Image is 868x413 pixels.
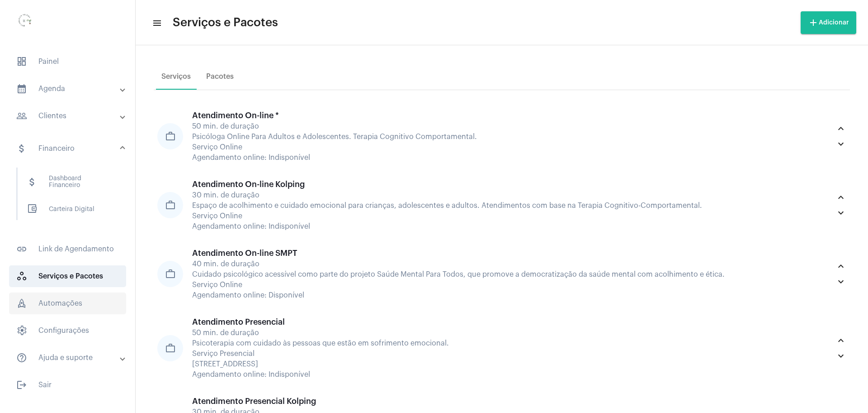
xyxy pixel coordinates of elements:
[27,177,38,187] mat-icon: sidenav icon
[9,320,126,341] span: Configurações
[192,281,831,289] div: Serviço Online
[19,198,115,220] span: Carteira Digital
[16,110,121,121] mat-panel-title: Clientes
[801,11,856,34] button: Adicionar
[16,83,121,94] mat-panel-title: Agenda
[835,192,846,203] mat-icon: keyboard_arrow_up
[835,351,846,361] mat-icon: keyboard_arrow_down
[9,265,126,287] span: Serviços e Pacotes
[19,171,115,193] span: Dashboard Financeiro
[16,379,27,390] mat-icon: sidenav icon
[5,163,135,233] div: sidenav iconFinanceiro
[192,212,831,220] div: Serviço Online
[161,72,191,81] div: Serviços
[835,276,846,287] mat-icon: keyboard_arrow_down
[173,15,278,30] span: Serviços e Pacotes
[9,374,126,396] span: Sair
[192,143,831,151] div: Serviço Online
[16,271,27,282] span: sidenav icon
[192,222,831,231] div: Agendamento online: Indisponível
[835,261,846,272] mat-icon: keyboard_arrow_up
[192,270,831,279] div: Cuidado psicológico acessível como parte do projeto Saúde Mental Para Todos, que promove a democr...
[157,261,183,287] mat-icon: work_outline
[16,56,27,67] span: sidenav icon
[5,78,135,100] mat-expansion-panel-header: sidenav iconAgenda
[157,335,183,361] mat-icon: work_outline
[16,143,121,154] mat-panel-title: Financeiro
[192,360,831,368] div: [STREET_ADDRESS]
[192,154,831,162] div: Agendamento online: Indisponível
[808,17,819,28] mat-icon: add
[192,111,831,120] div: Atendimento On-line *
[192,339,831,347] div: Psicoterapia com cuidado às pessoas que estão em sofrimento emocional.
[192,370,831,379] div: Agendamento online: Indisponível
[5,347,135,369] mat-expansion-panel-header: sidenav iconAjuda e suporte
[5,105,135,127] mat-expansion-panel-header: sidenav iconClientes
[835,335,846,346] mat-icon: keyboard_arrow_up
[5,134,135,163] mat-expansion-panel-header: sidenav iconFinanceiro
[9,293,126,314] span: Automações
[835,123,846,134] mat-icon: keyboard_arrow_up
[192,260,831,268] div: 40 min. de duração
[16,325,27,336] span: sidenav icon
[9,238,126,260] span: Link de Agendamento
[192,180,831,189] div: Atendimento On-line Kolping
[192,317,831,327] div: Atendimento Presencial
[157,192,183,218] mat-icon: work_outline
[16,298,27,309] span: sidenav icon
[192,191,831,199] div: 30 min. de duração
[157,123,183,149] mat-icon: work_outline
[192,350,831,358] div: Serviço Presencial
[16,352,27,363] mat-icon: sidenav icon
[152,18,161,29] mat-icon: sidenav icon
[192,122,831,130] div: 50 min. de duração
[835,139,846,149] mat-icon: keyboard_arrow_down
[16,244,27,255] mat-icon: sidenav icon
[16,110,27,121] mat-icon: sidenav icon
[7,5,43,41] img: 0d939d3e-dcd2-0964-4adc-7f8e0d1a206f.png
[192,397,831,406] div: Atendimento Presencial Kolping
[16,83,27,94] mat-icon: sidenav icon
[835,207,846,218] mat-icon: keyboard_arrow_down
[16,352,121,363] mat-panel-title: Ajuda e suporte
[192,329,831,337] div: 50 min. de duração
[27,204,38,215] span: sidenav icon
[192,291,831,299] div: Agendamento online: Disponível
[192,202,831,210] div: Espaço de acolhimento e cuidado emocional para crianças, adolescentes e adultos. Atendimentos com...
[16,143,27,154] mat-icon: sidenav icon
[192,249,831,258] div: Atendimento On-line SMPT
[808,19,849,26] span: Adicionar
[9,51,126,72] span: Painel
[206,72,234,81] div: Pacotes
[192,133,831,141] div: Psicóloga Online Para Adultos e Adolescentes. Terapia Cognitivo Comportamental.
